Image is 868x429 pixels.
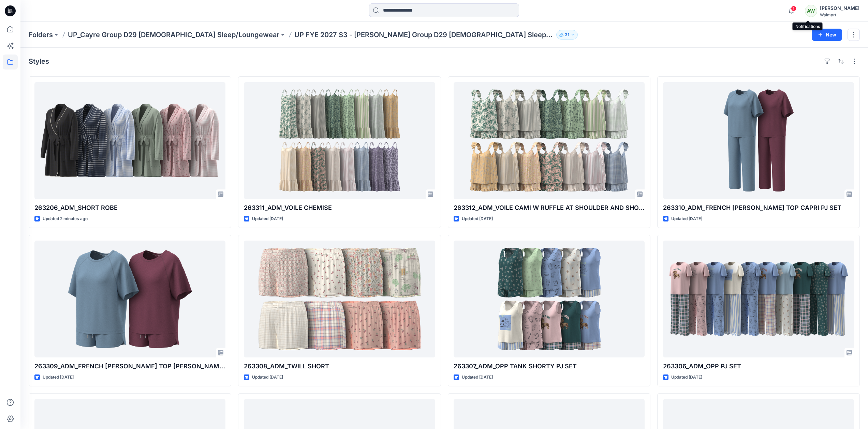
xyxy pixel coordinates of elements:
[244,82,435,199] a: 263311_ADM_VOILE CHEMISE
[34,82,225,199] a: 263206_ADM_SHORT ROBE
[671,374,702,381] p: Updated [DATE]
[29,30,53,40] a: Folders
[663,82,854,199] a: 263310_ADM_FRENCH TERRY TOP CAPRI PJ SET
[29,57,49,65] h4: Styles
[820,12,859,17] div: Walmart
[34,203,225,213] p: 263206_ADM_SHORT ROBE
[812,29,842,41] button: New
[454,203,645,213] p: 263312_ADM_VOILE CAMI W RUFFLE AT SHOULDER AND SHORT SET
[294,30,554,40] p: UP FYE 2027 S3 - [PERSON_NAME] Group D29 [DEMOGRAPHIC_DATA] Sleepwear
[244,241,435,357] a: 263308_ADM_TWILL SHORT
[454,241,645,357] a: 263307_ADM_OPP TANK SHORTY PJ SET
[34,362,225,371] p: 263309_ADM_FRENCH [PERSON_NAME] TOP [PERSON_NAME] SET
[565,31,569,39] p: 31
[252,215,283,223] p: Updated [DATE]
[244,362,435,371] p: 263308_ADM_TWILL SHORT
[663,362,854,371] p: 263306_ADM_OPP PJ SET
[663,203,854,213] p: 263310_ADM_FRENCH [PERSON_NAME] TOP CAPRI PJ SET
[454,362,645,371] p: 263307_ADM_OPP TANK SHORTY PJ SET
[462,215,493,223] p: Updated [DATE]
[43,374,74,381] p: Updated [DATE]
[820,4,859,12] div: [PERSON_NAME]
[462,374,493,381] p: Updated [DATE]
[663,241,854,357] a: 263306_ADM_OPP PJ SET
[68,30,279,40] a: UP_Cayre Group D29 [DEMOGRAPHIC_DATA] Sleep/Loungewear
[34,241,225,357] a: 263309_ADM_FRENCH TERRY TOP SHORT PJ SET
[671,215,702,223] p: Updated [DATE]
[556,30,578,40] button: 31
[43,215,88,223] p: Updated 2 minutes ago
[791,6,796,11] span: 1
[244,203,435,213] p: 263311_ADM_VOILE CHEMISE
[252,374,283,381] p: Updated [DATE]
[454,82,645,199] a: 263312_ADM_VOILE CAMI W RUFFLE AT SHOULDER AND SHORT SET
[805,5,817,17] div: AW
